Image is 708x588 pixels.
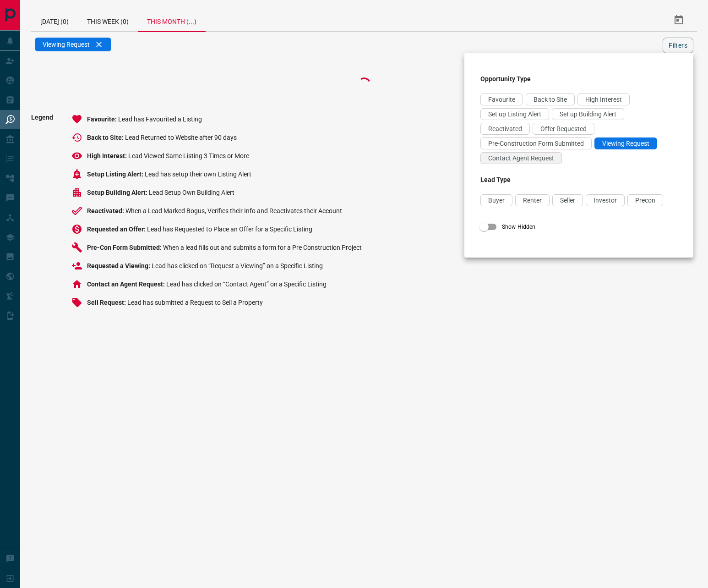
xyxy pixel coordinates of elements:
div: Viewing Request [594,137,657,149]
div: High Interest [577,93,630,105]
span: High Interest [585,96,622,103]
h3: Lead Type [480,176,677,183]
div: Favourite [480,93,523,105]
span: Buyer [488,197,505,204]
div: Seller [552,194,583,206]
span: Set up Building Alert [560,110,616,118]
span: Pre-Construction Form Submitted [488,140,584,147]
span: Contact Agent Request [488,154,554,162]
span: Set up Listing Alert [488,110,541,118]
div: Back to Site [526,93,575,105]
h3: Opportunity Type [480,75,677,82]
span: Offer Requested [540,125,587,132]
div: Precon [627,194,663,206]
span: Renter [523,197,542,204]
div: Investor [586,194,625,206]
div: Buyer [480,194,512,206]
div: Offer Requested [533,123,594,135]
div: Set up Listing Alert [480,108,549,120]
div: Contact Agent Request [480,152,562,164]
div: Reactivated [480,123,530,135]
div: Pre-Construction Form Submitted [480,137,592,149]
span: Reactivated [488,125,522,132]
span: Favourite [488,96,515,103]
span: Back to Site [534,96,567,103]
span: Investor [594,197,617,204]
span: Precon [635,197,655,204]
span: Seller [560,197,575,204]
span: Show Hidden [502,223,535,231]
span: Viewing Request [602,140,649,147]
div: Renter [515,194,550,206]
div: Set up Building Alert [552,108,624,120]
